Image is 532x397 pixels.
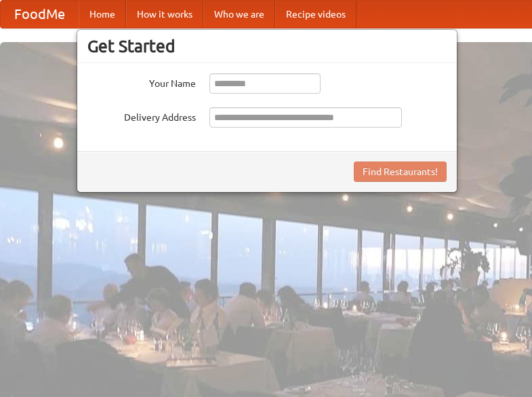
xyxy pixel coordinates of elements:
[79,1,126,28] a: Home
[1,1,79,28] a: FoodMe
[126,1,203,28] a: How it works
[354,162,447,182] button: Find Restaurants!
[203,1,275,28] a: Who we are
[87,36,447,56] h3: Get Started
[275,1,356,28] a: Recipe videos
[87,107,196,124] label: Delivery Address
[87,73,196,90] label: Your Name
